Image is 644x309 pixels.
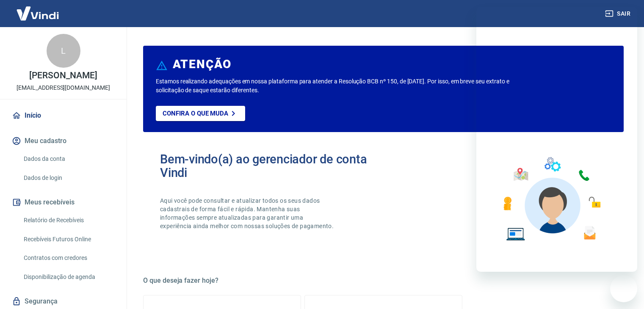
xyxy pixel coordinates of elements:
a: Início [10,106,116,125]
a: Recebíveis Futuros Online [20,231,116,248]
h5: O que deseja fazer hoje? [143,276,624,285]
h2: Bem-vindo(a) ao gerenciador de conta Vindi [160,152,384,179]
p: Confira o que muda [163,110,228,117]
p: Aqui você pode consultar e atualizar todos os seus dados cadastrais de forma fácil e rápida. Mant... [160,196,335,230]
a: Disponibilização de agenda [20,268,116,286]
a: Dados da conta [20,150,116,168]
button: Sair [603,6,634,22]
button: Meus recebíveis [10,193,116,212]
a: Confira o que muda [156,106,245,121]
button: Meu cadastro [10,132,116,150]
img: Vindi [10,0,65,26]
h6: ATENÇÃO [173,60,232,69]
a: Dados de login [20,169,116,187]
div: L [47,34,80,68]
a: Relatório de Recebíveis [20,212,116,229]
p: Estamos realizando adequações em nossa plataforma para atender a Resolução BCB nº 150, de [DATE].... [156,77,520,95]
iframe: Janela de mensagens [476,7,637,272]
p: [PERSON_NAME] [29,71,97,80]
a: Contratos com credores [20,249,116,267]
iframe: Botão para abrir a janela de mensagens, conversa em andamento [610,275,637,302]
p: [EMAIL_ADDRESS][DOMAIN_NAME] [17,83,110,92]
